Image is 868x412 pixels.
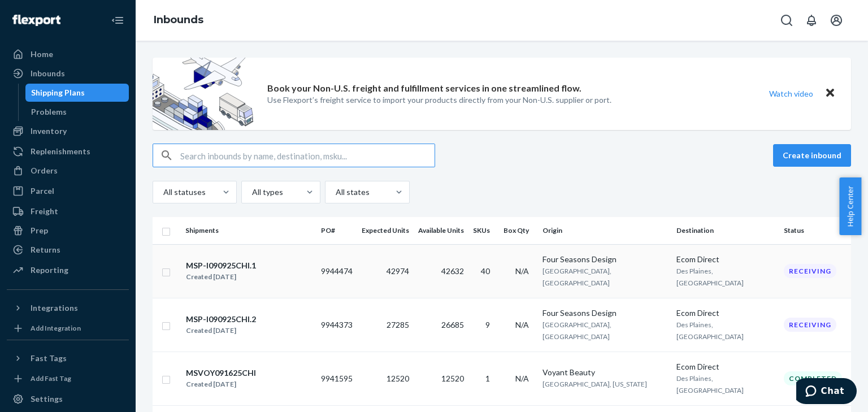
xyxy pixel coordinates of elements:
a: Returns [7,241,129,259]
div: Created [DATE] [186,325,256,336]
td: 9944373 [316,298,357,352]
span: Des Plaines, [GEOGRAPHIC_DATA] [676,374,744,394]
div: Ecom Direct [676,361,775,372]
div: Add Integration [31,323,81,333]
a: Settings [7,390,129,408]
div: MSP-I090925CHI.1 [186,260,256,271]
span: [GEOGRAPHIC_DATA], [US_STATE] [542,380,647,388]
span: [GEOGRAPHIC_DATA], [GEOGRAPHIC_DATA] [542,320,611,341]
a: Orders [7,162,129,180]
span: 42632 [441,266,464,276]
div: Inventory [31,125,67,137]
div: Replenishments [31,146,90,157]
div: Shipping Plans [31,87,85,98]
div: Integrations [31,302,78,314]
div: Reporting [31,264,68,276]
th: Origin [538,217,672,244]
a: Prep [7,222,129,240]
iframe: Opens a widget where you can chat to one of our agents [796,378,857,406]
td: 9944474 [316,244,357,298]
span: 27285 [387,320,409,329]
div: Orders [31,165,58,176]
button: Watch video [762,85,821,102]
div: Voyant Beauty [542,367,667,378]
div: Add Fast Tag [31,374,71,383]
th: SKUs [468,217,499,244]
a: Inbounds [7,64,129,83]
span: 12520 [441,374,464,383]
div: Freight [31,206,58,217]
span: 26685 [441,320,464,329]
div: MSP-I090925CHI.2 [186,314,256,325]
p: Use Flexport’s freight service to import your products directly from your Non-U.S. supplier or port. [267,94,611,106]
div: Inbounds [31,68,65,79]
div: Four Seasons Design [542,307,667,319]
a: Parcel [7,182,129,200]
th: Expected Units [357,217,414,244]
input: All types [251,187,252,198]
th: Box Qty [499,217,538,244]
button: Integrations [7,299,129,317]
input: All statuses [162,187,163,198]
span: Des Plaines, [GEOGRAPHIC_DATA] [676,320,744,341]
span: Des Plaines, [GEOGRAPHIC_DATA] [676,267,744,287]
a: Add Integration [7,322,129,335]
a: Replenishments [7,142,129,161]
span: 1 [485,374,490,383]
a: Inbounds [154,14,203,26]
div: Completed [784,371,842,385]
th: Shipments [181,217,316,244]
button: Create inbound [773,144,851,167]
div: Fast Tags [31,353,67,364]
a: Inventory [7,122,129,140]
span: [GEOGRAPHIC_DATA], [GEOGRAPHIC_DATA] [542,267,611,287]
div: Ecom Direct [676,307,775,319]
input: All states [335,187,336,198]
a: Freight [7,202,129,220]
div: Prep [31,225,48,236]
div: Problems [31,106,67,118]
div: Receiving [784,318,836,332]
td: 9941595 [316,352,357,405]
button: Open account menu [825,9,848,32]
div: Home [31,49,53,60]
div: Four Seasons Design [542,254,667,265]
button: Open Search Box [775,9,798,32]
a: Reporting [7,261,129,279]
button: Close [823,85,837,102]
a: Home [7,45,129,63]
div: Created [DATE] [186,271,256,283]
span: 9 [485,320,490,329]
div: MSVOY091625CHI [186,367,256,379]
div: Created [DATE] [186,379,256,390]
a: Problems [25,103,129,121]
th: Available Units [414,217,468,244]
th: Status [779,217,851,244]
a: Shipping Plans [25,84,129,102]
div: Receiving [784,264,836,278]
div: Parcel [31,185,54,197]
p: Book your Non-U.S. freight and fulfillment services in one streamlined flow. [267,82,581,95]
div: Ecom Direct [676,254,775,265]
button: Help Center [839,177,861,235]
span: N/A [515,320,529,329]
img: Flexport logo [12,15,60,26]
span: 12520 [387,374,409,383]
input: Search inbounds by name, destination, msku... [180,144,435,167]
button: Close Navigation [106,9,129,32]
span: 42974 [387,266,409,276]
button: Fast Tags [7,349,129,367]
th: Destination [672,217,779,244]
span: N/A [515,266,529,276]
div: Settings [31,393,63,405]
a: Add Fast Tag [7,372,129,385]
th: PO# [316,217,357,244]
span: N/A [515,374,529,383]
span: 40 [481,266,490,276]
button: Open notifications [800,9,823,32]
div: Returns [31,244,60,255]
ol: breadcrumbs [145,4,212,37]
